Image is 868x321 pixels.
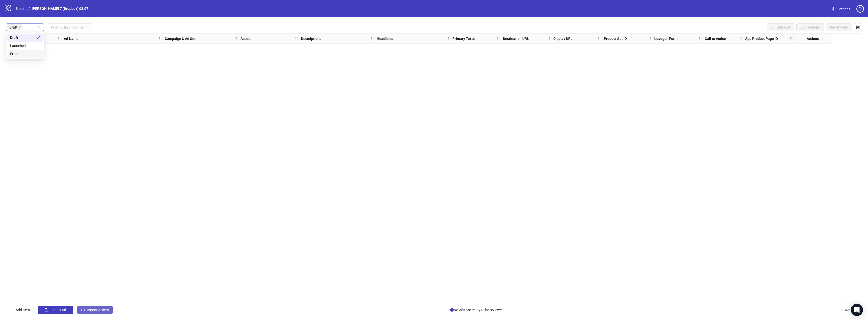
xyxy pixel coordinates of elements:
[701,34,702,43] div: Resize Leadgen Form column
[161,34,162,43] div: Resize Ad Name column
[503,36,529,41] strong: Destination URL
[449,34,450,43] div: Resize Headlines column
[832,7,835,11] span: setting
[162,37,166,40] span: holder
[547,37,551,40] span: holder
[450,307,505,313] span: No Ads are ready to be reviewed.
[705,36,726,41] strong: Call to Action
[828,5,854,13] a: Settings
[158,37,162,40] span: holder
[60,34,62,43] div: Resize Ad Format column
[767,23,794,31] button: Bulk Edit
[28,6,30,11] li: /
[81,308,85,312] span: cloud-upload
[373,34,374,43] div: Resize Descriptions column
[87,308,109,312] span: Import Assets
[9,24,17,30] span: Draft
[500,37,504,40] span: holder
[374,37,377,40] span: holder
[7,24,22,30] span: Draft
[842,307,862,313] span: 13 / 300 items
[551,37,554,40] span: holder
[58,37,61,40] span: holder
[789,37,793,40] span: holder
[446,37,450,40] span: holder
[50,308,66,312] span: Import Ad
[651,34,652,43] div: Resize Product Set ID column
[604,36,627,41] strong: Product Set ID
[10,308,14,312] span: plus
[36,36,40,39] span: check
[377,36,393,41] strong: Headlines
[18,26,21,29] span: close
[796,23,824,31] button: Bulk Actions
[553,36,573,41] strong: Display URL
[739,37,742,40] span: holder
[16,308,30,312] span: Add Item
[240,36,251,41] strong: Assets
[826,23,852,31] button: Review Ads
[851,304,863,316] div: Open Intercom Messenger
[497,37,500,40] span: holder
[38,306,73,314] button: Import Ad
[295,37,298,40] span: holder
[652,37,655,40] span: holder
[297,34,299,43] div: Resize Assets column
[550,34,551,43] div: Resize Destination URL column
[15,6,27,11] a: Sheets
[165,36,196,41] strong: Campaign & Ad Set
[10,35,36,40] div: Draft
[7,50,43,58] div: Error
[77,306,113,314] button: Import Assets
[745,36,778,41] strong: App Product Page ID
[301,36,321,41] strong: Descriptions
[61,37,65,40] span: holder
[7,34,43,42] div: Draft
[742,34,743,43] div: Resize Call to Action column
[31,6,89,11] a: [PERSON_NAME] 7 (Dropbox) 08.07
[856,26,860,29] span: control
[64,36,78,41] strong: Ad Name
[45,308,48,312] span: import
[600,34,602,43] div: Resize Display URL column
[648,37,652,40] span: holder
[702,37,706,40] span: holder
[499,34,501,43] div: Resize Primary Texts column
[452,36,475,41] strong: Primary Texts
[238,37,241,40] span: holder
[654,36,677,41] strong: Leadgen Form
[10,51,40,57] div: Error
[7,42,43,50] div: Launched
[370,37,374,40] span: holder
[598,37,601,40] span: holder
[856,5,864,13] span: question-circle
[298,37,302,40] span: holder
[837,6,850,12] span: Settings
[698,37,702,40] span: holder
[234,37,238,40] span: holder
[792,34,793,43] div: Resize App Product Page ID column
[10,43,40,48] div: Launched
[807,36,819,41] strong: Actions
[237,34,238,43] div: Resize Campaign & Ad Set column
[6,306,34,314] button: Add Item
[450,308,454,312] span: info-circle
[601,37,605,40] span: holder
[793,37,796,40] span: holder
[742,37,746,40] span: holder
[450,37,453,40] span: holder
[854,23,862,31] button: Configure table settings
